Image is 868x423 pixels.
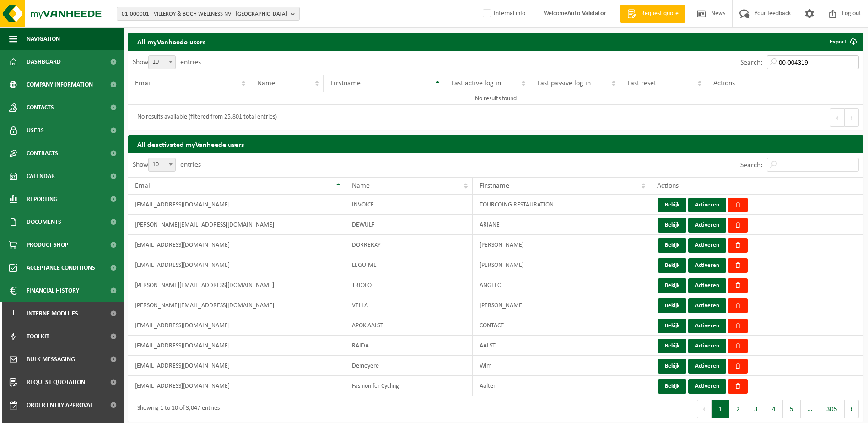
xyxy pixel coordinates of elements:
span: Order entry approval [27,394,93,417]
button: 1 [712,400,729,418]
button: Activeren [688,339,726,353]
label: Search: [740,162,762,169]
button: Bekijk [658,319,686,333]
td: TOURCOING RESTAURATION [473,195,650,215]
td: [EMAIL_ADDRESS][DOMAIN_NAME] [128,336,345,356]
td: [EMAIL_ADDRESS][DOMAIN_NAME] [128,195,345,215]
td: AALST [473,336,650,356]
td: [PERSON_NAME][EMAIL_ADDRESS][DOMAIN_NAME] [128,215,345,235]
button: Previous [830,108,845,127]
td: CONTACT [473,315,650,336]
button: Bekijk [658,218,686,233]
button: Activeren [688,359,726,374]
div: Showing 1 to 10 of 3,047 entries [133,401,220,417]
span: 01-000001 - VILLEROY & BOCH WELLNESS NV - [GEOGRAPHIC_DATA] [122,7,287,21]
label: Search: [740,59,762,66]
h2: All deactivated myVanheede users [128,135,863,153]
span: Actions [713,80,735,87]
button: 2 [729,400,747,418]
span: I [9,302,17,325]
span: Last reset [627,80,656,87]
span: Name [352,182,370,190]
span: Interne modules [27,302,78,325]
button: Bekijk [658,298,686,313]
td: Demeyere [345,356,473,376]
label: Show entries [133,59,201,66]
span: 10 [149,56,175,69]
td: Aalter [473,376,650,396]
button: Activeren [688,278,726,293]
span: Company information [27,73,93,96]
td: [EMAIL_ADDRESS][DOMAIN_NAME] [128,255,345,275]
td: [EMAIL_ADDRESS][DOMAIN_NAME] [128,235,345,255]
span: Email [135,182,152,190]
span: Last active log in [451,80,501,87]
button: Activeren [688,198,726,212]
td: TRIOLO [345,275,473,295]
td: No results found [128,92,863,105]
span: Request quotation [27,371,85,394]
label: Internal info [481,7,525,21]
td: DEWULF [345,215,473,235]
td: APOK AALST [345,315,473,336]
span: Reporting [27,188,58,211]
span: Product Shop [27,233,68,256]
button: Bekijk [658,238,686,253]
button: Bekijk [658,278,686,293]
span: Contacts [27,96,54,119]
td: Fashion for Cycling [345,376,473,396]
button: Bekijk [658,339,686,353]
button: Next [845,400,859,418]
a: Export [823,33,863,51]
button: Next [845,108,859,127]
span: Users [27,119,44,142]
td: [EMAIL_ADDRESS][DOMAIN_NAME] [128,376,345,396]
td: [EMAIL_ADDRESS][DOMAIN_NAME] [128,356,345,376]
button: Activeren [688,379,726,394]
button: 01-000001 - VILLEROY & BOCH WELLNESS NV - [GEOGRAPHIC_DATA] [117,7,300,21]
span: Dashboard [27,50,61,73]
td: [EMAIL_ADDRESS][DOMAIN_NAME] [128,315,345,336]
td: VELLA [345,295,473,315]
td: ANGELO [473,275,650,295]
button: Previous [697,400,712,418]
span: Navigation [27,27,60,50]
span: Firstname [480,182,509,190]
button: 5 [783,400,801,418]
button: Bekijk [658,258,686,273]
span: Actions [657,182,679,190]
td: DORRERAY [345,235,473,255]
button: 4 [765,400,783,418]
td: Wim [473,356,650,376]
td: [PERSON_NAME][EMAIL_ADDRESS][DOMAIN_NAME] [128,295,345,315]
span: 10 [149,158,175,171]
span: Last passive log in [537,80,591,87]
button: Bekijk [658,198,686,212]
span: … [801,400,819,418]
button: Activeren [688,319,726,333]
td: [PERSON_NAME][EMAIL_ADDRESS][DOMAIN_NAME] [128,275,345,295]
span: Acceptance conditions [27,256,95,279]
span: Documents [27,211,61,233]
button: Bekijk [658,359,686,374]
span: Name [257,80,275,87]
span: 10 [148,158,176,172]
td: ARIANE [473,215,650,235]
td: [PERSON_NAME] [473,235,650,255]
span: Email [135,80,152,87]
span: Calendar [27,165,55,188]
span: Firstname [331,80,361,87]
h2: All myVanheede users [128,33,215,50]
button: Activeren [688,218,726,233]
td: [PERSON_NAME] [473,295,650,315]
span: Request quote [639,9,681,18]
button: Activeren [688,238,726,253]
span: Contracts [27,142,58,165]
td: [PERSON_NAME] [473,255,650,275]
td: LEQUIME [345,255,473,275]
button: Bekijk [658,379,686,394]
button: Activeren [688,258,726,273]
span: Toolkit [27,325,49,348]
span: Bulk Messaging [27,348,75,371]
span: Financial History [27,279,79,302]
